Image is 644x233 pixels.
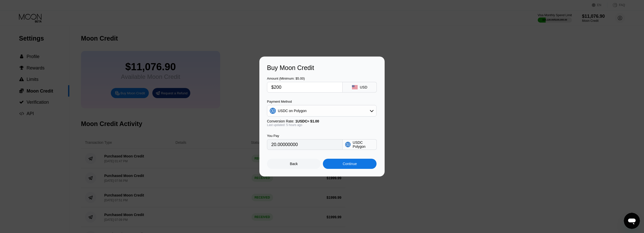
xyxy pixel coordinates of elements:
[295,119,319,123] span: 1 USDC ≈ $1.00
[267,106,376,116] div: USDC on Polygon
[267,64,377,71] div: Buy Moon Credit
[267,134,343,138] div: You Pay
[353,140,374,149] div: USDC Polygon
[267,77,343,80] div: Amount (Minimum: $5.00)
[290,162,298,166] div: Back
[267,123,377,127] div: Last updated: 5 hours ago
[271,82,338,92] input: $0.00
[343,162,357,166] div: Continue
[323,159,377,169] div: Continue
[624,213,640,229] iframe: Кнопка запуска окна обмена сообщениями
[267,159,321,169] div: Back
[278,109,307,113] div: USDC on Polygon
[267,119,377,123] div: Conversion Rate:
[360,85,367,89] div: USD
[267,100,377,103] div: Payment Method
